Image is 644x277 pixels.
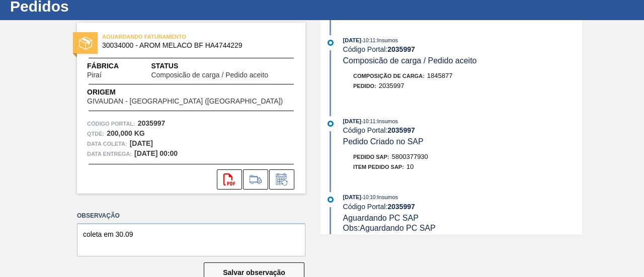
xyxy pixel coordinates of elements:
label: Observação [77,209,305,223]
span: : Insumos [375,194,398,200]
span: 10 [407,163,414,170]
span: Qtde : [87,129,104,139]
span: Status [151,61,295,71]
span: Código Portal: [87,119,135,129]
img: atual [328,40,334,46]
img: status [79,37,92,50]
span: - 10:11 [361,119,375,124]
span: : Insumos [375,37,398,43]
span: Fábrica [87,61,133,71]
span: Piraí [87,71,102,79]
div: Ir para Composição de Carga [243,169,268,190]
span: GIVAUDAN - [GEOGRAPHIC_DATA] ([GEOGRAPHIC_DATA]) [87,98,283,105]
span: Pedido SAP: [353,154,389,160]
span: Item pedido SAP: [353,164,404,170]
strong: 200,000 KG [107,129,145,137]
span: Composição de Carga : [353,73,425,79]
strong: 2035997 [387,203,415,211]
strong: [DATE] 00:00 [134,149,178,157]
strong: 2035997 [387,45,415,53]
span: AGUARDANDO FATURAMENTO [102,32,243,42]
span: 2035997 [379,82,405,89]
span: 5800377930 [392,153,428,160]
img: atual [328,197,334,203]
span: [DATE] [343,118,361,124]
div: Código Portal: [343,203,582,211]
span: Composicão de carga / Pedido aceito [343,56,477,65]
span: Origem [87,87,295,98]
span: Composicão de carga / Pedido aceito [151,71,268,79]
span: Data entrega: [87,149,132,159]
img: atual [328,121,334,127]
strong: 2035997 [387,126,415,134]
textarea: coleta em 30.09 [77,223,305,256]
strong: [DATE] [130,139,153,147]
span: Obs: Aguardando PC SAP [343,224,436,232]
div: Abrir arquivo PDF [217,169,242,190]
div: Código Portal: [343,126,582,134]
span: [DATE] [343,37,361,43]
div: Informar alteração no pedido [269,169,294,190]
span: - 10:10 [361,195,375,200]
span: - 10:11 [361,38,375,43]
span: Data coleta: [87,139,127,149]
div: Código Portal: [343,45,582,53]
span: Pedido : [353,83,376,89]
strong: 2035997 [138,119,166,127]
h1: Pedidos [10,1,189,12]
span: 1845877 [427,72,453,79]
span: [DATE] [343,194,361,200]
span: Aguardando PC SAP [343,214,419,222]
span: Pedido Criado no SAP [343,137,424,146]
span: : Insumos [375,118,398,124]
span: 30034000 - AROM MELACO BF HA4744229 [102,42,285,49]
